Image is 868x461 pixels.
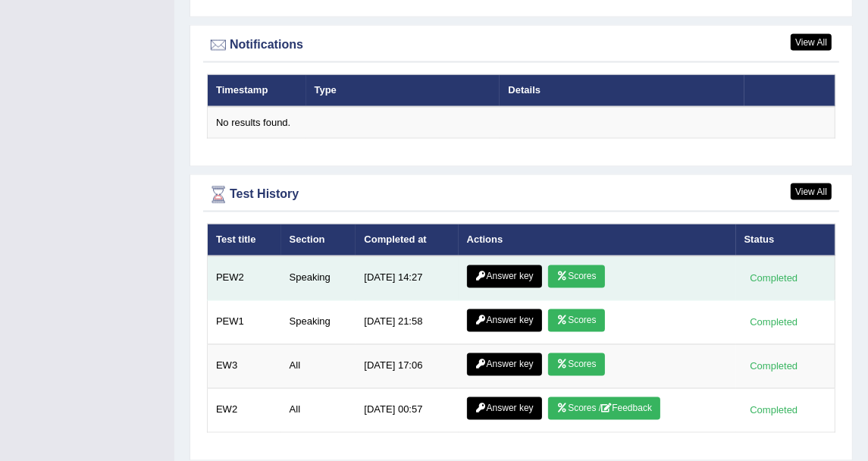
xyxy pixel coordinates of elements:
[208,300,281,344] td: PEW1
[744,315,804,331] div: Completed
[467,353,542,376] a: Answer key
[208,388,281,432] td: EW2
[467,309,542,332] a: Answer key
[208,344,281,388] td: EW3
[356,256,458,301] td: [DATE] 14:27
[306,75,500,107] th: Type
[281,388,356,432] td: All
[467,265,542,288] a: Answer key
[356,224,458,256] th: Completed at
[548,353,604,376] a: Scores
[356,388,458,432] td: [DATE] 00:57
[216,116,826,130] div: No results found.
[208,75,306,107] th: Timestamp
[208,256,281,301] td: PEW2
[548,265,604,288] a: Scores
[500,75,744,107] th: Details
[207,183,835,206] div: Test History
[736,224,835,256] th: Status
[281,344,356,388] td: All
[356,344,458,388] td: [DATE] 17:06
[208,224,281,256] th: Test title
[744,359,804,375] div: Completed
[548,309,604,332] a: Scores
[744,403,804,419] div: Completed
[459,224,736,256] th: Actions
[467,397,542,420] a: Answer key
[744,271,804,287] div: Completed
[791,34,832,51] a: View All
[548,397,660,420] a: Scores /Feedback
[281,300,356,344] td: Speaking
[207,34,835,57] div: Notifications
[281,224,356,256] th: Section
[281,256,356,301] td: Speaking
[356,300,458,344] td: [DATE] 21:58
[791,183,832,200] a: View All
